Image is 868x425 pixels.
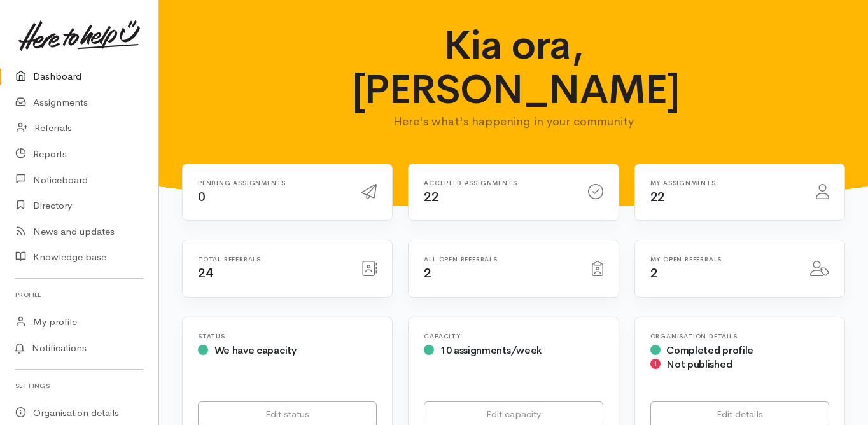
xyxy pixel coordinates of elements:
[424,265,431,281] span: 2
[424,179,572,186] h6: Accepted assignments
[424,256,576,263] h6: All open referrals
[650,179,801,186] h6: My assignments
[198,256,346,263] h6: Total referrals
[352,23,676,113] h1: Kia ora, [PERSON_NAME]
[440,344,542,357] span: 10 assignments/week
[352,113,676,130] p: Here's what's happening in your community
[650,333,829,340] h6: Organisation Details
[650,256,795,263] h6: My open referrals
[666,344,753,357] span: Completed profile
[198,189,206,205] span: 0
[15,377,143,394] h6: Settings
[650,265,658,281] span: 2
[214,344,297,357] span: We have capacity
[198,265,213,281] span: 24
[424,333,603,340] h6: Capacity
[198,179,346,186] h6: Pending assignments
[198,333,377,340] h6: Status
[650,189,665,205] span: 22
[15,286,143,303] h6: Profile
[424,189,438,205] span: 22
[666,358,732,371] span: Not published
